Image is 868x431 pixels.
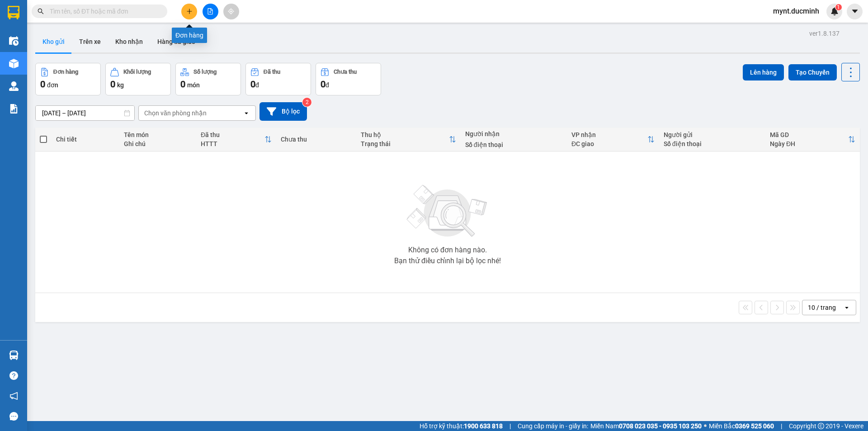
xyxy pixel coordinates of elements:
[9,81,19,91] img: warehouse-icon
[201,140,264,147] div: HTTT
[281,136,352,143] div: Chưa thu
[186,8,193,14] span: plus
[590,421,702,431] span: Miền Nam
[8,6,19,19] img: logo-vxr
[770,131,848,138] div: Mã GD
[255,81,259,89] span: đ
[110,79,115,90] span: 0
[509,421,511,431] span: |
[394,257,501,265] div: Bạn thử điều chỉnh lại bộ lọc nhé!
[818,423,824,429] span: copyright
[207,8,213,14] span: file-add
[567,128,659,152] th: Toggle SortBy
[193,69,217,75] div: Số lượng
[243,109,250,117] svg: open
[35,63,101,95] button: Đơn hàng0đơn
[9,371,18,380] span: question-circle
[47,81,58,89] span: đơn
[835,4,842,10] sup: 1
[264,69,280,75] div: Đã thu
[321,79,325,90] span: 0
[38,8,44,14] span: search
[420,421,503,431] span: Hỗ trợ kỹ thuật:
[175,63,241,95] button: Số lượng0món
[124,131,192,138] div: Tên món
[361,131,449,138] div: Thu hộ
[9,412,18,421] span: message
[765,128,860,152] th: Toggle SortBy
[704,424,707,428] span: ⚪️
[809,28,840,38] div: ver 1.8.137
[105,63,171,95] button: Khối lượng0kg
[664,131,761,138] div: Người gửi
[196,128,276,152] th: Toggle SortBy
[181,4,197,19] button: plus
[830,7,839,15] img: icon-new-feature
[9,350,19,360] img: warehouse-icon
[325,81,329,89] span: đ
[250,79,255,90] span: 0
[117,81,124,89] span: kg
[150,31,203,52] button: Hàng đã giao
[40,79,45,90] span: 0
[664,140,761,147] div: Số điện thoại
[766,5,826,17] span: mynt.ducminh
[518,421,588,431] span: Cung cấp máy in - giấy in:
[172,28,207,43] div: Đơn hàng
[571,131,647,138] div: VP nhận
[356,128,461,152] th: Toggle SortBy
[851,7,859,15] span: caret-down
[36,106,134,120] input: Select a date range.
[9,392,18,400] span: notification
[259,102,307,121] button: Bộ lọc
[334,69,357,75] div: Chưa thu
[808,303,836,312] div: 10 / trang
[35,31,72,52] button: Kho gửi
[53,69,78,75] div: Đơn hàng
[180,79,185,90] span: 0
[465,130,562,137] div: Người nhận
[228,8,234,14] span: aim
[9,36,19,46] img: warehouse-icon
[187,81,200,89] span: món
[619,422,702,430] strong: 0708 023 035 - 0935 103 250
[50,6,156,16] input: Tìm tên, số ĐT hoặc mã đơn
[9,59,19,68] img: warehouse-icon
[201,131,264,138] div: Đã thu
[465,141,562,148] div: Số điện thoại
[361,140,449,147] div: Trạng thái
[770,140,848,147] div: Ngày ĐH
[123,69,151,75] div: Khối lượng
[316,63,381,95] button: Chưa thu0đ
[302,98,311,107] sup: 2
[843,304,850,311] svg: open
[571,140,647,147] div: ĐC giao
[837,4,840,10] span: 1
[203,4,218,19] button: file-add
[108,31,150,52] button: Kho nhận
[847,4,863,19] button: caret-down
[743,64,784,81] button: Lên hàng
[402,180,493,243] img: svg+xml;base64,PHN2ZyBjbGFzcz0ibGlzdC1wbHVnX19zdmciIHhtbG5zPSJodHRwOi8vd3d3LnczLm9yZy8yMDAwL3N2Zy...
[788,64,837,81] button: Tạo Chuyến
[144,109,207,118] div: Chọn văn phòng nhận
[124,140,192,147] div: Ghi chú
[223,4,239,19] button: aim
[408,246,487,254] div: Không có đơn hàng nào.
[72,31,108,52] button: Trên xe
[464,422,503,430] strong: 1900 633 818
[56,136,115,143] div: Chi tiết
[245,63,311,95] button: Đã thu0đ
[709,421,774,431] span: Miền Bắc
[781,421,782,431] span: |
[735,422,774,430] strong: 0369 525 060
[9,104,19,114] img: solution-icon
